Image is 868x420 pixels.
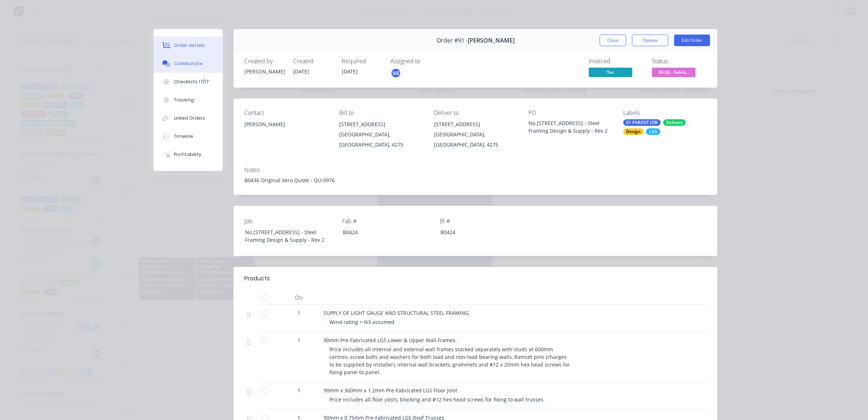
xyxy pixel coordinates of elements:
[244,58,284,65] div: Created by
[434,119,517,129] div: [STREET_ADDRESS]
[674,35,710,46] button: Edit Order
[154,73,223,91] button: Checklists 17/17
[174,151,201,158] div: Profitability
[293,58,333,65] div: Created
[329,319,394,325] span: Wind rating = N3 assumed
[339,109,422,116] div: Bill to
[329,346,571,376] span: Price includes all internal and external wall frames stacked separately with studs at 600mm centr...
[390,58,463,65] div: Assigned to
[623,109,706,116] div: Labels
[632,35,668,46] button: Options
[244,119,328,143] div: [PERSON_NAME]
[434,129,517,150] div: [GEOGRAPHIC_DATA], [GEOGRAPHIC_DATA], 4275
[468,37,515,44] span: [PERSON_NAME]
[652,68,695,77] span: 08 (b) - Fabric...
[652,68,695,79] button: 08 (b) - Fabric...
[652,58,706,65] div: Status
[154,109,223,127] button: Linked Orders
[339,119,422,129] div: [STREET_ADDRESS]
[440,217,531,225] label: Bl #
[623,119,661,126] div: 01 PARENT JOB
[528,119,612,135] div: No.[STREET_ADDRESS] - Steel Framing Design & Supply - Rev 2
[329,396,545,403] span: Price includes all floor joists, blocking and #12 hex head screws for fixing to wall trusses.
[174,42,205,49] div: Order details
[154,55,223,73] button: Collaborate
[390,68,401,79] button: ME
[324,309,469,316] span: SUPPLY OF LIGHT GAUGE AND STRUCTURAL STEEL FRAMING
[174,115,205,121] div: Linked Orders
[293,68,309,75] span: [DATE]
[434,119,517,150] div: [STREET_ADDRESS][GEOGRAPHIC_DATA], [GEOGRAPHIC_DATA], 4275
[154,91,223,109] button: Tracking
[244,119,328,129] div: [PERSON_NAME]
[600,35,626,46] button: Close
[589,58,643,65] div: Invoiced
[342,58,382,65] div: Required
[437,37,468,44] span: Order #91 -
[154,36,223,55] button: Order details
[337,227,428,237] div: B0424
[244,167,706,173] div: Notes
[297,387,300,394] span: 1
[244,68,284,75] div: [PERSON_NAME]
[589,68,632,77] span: Yes
[244,217,335,225] label: Job
[342,217,433,225] label: Fab #
[174,97,194,103] div: Tracking
[239,227,330,245] div: No.[STREET_ADDRESS] - Steel Framing Design & Supply - Rev 2
[434,109,517,116] div: Deliver to
[154,145,223,164] button: Profitability
[324,387,457,394] span: 90mm x 360mm x 1.2mm Pre-Fabricated LGS Floor Joist
[174,79,209,85] div: Checklists 17/17
[342,68,358,75] span: [DATE]
[646,128,660,135] div: LGS
[154,127,223,145] button: Timeline
[244,109,328,116] div: Contact
[528,109,612,116] div: PO
[339,129,422,150] div: [GEOGRAPHIC_DATA], [GEOGRAPHIC_DATA], 4275
[244,274,270,283] div: Products
[174,133,193,140] div: Timeline
[663,119,686,126] div: Delivery
[623,128,644,135] div: Design
[435,227,526,237] div: B0424
[277,290,321,305] div: Qty
[297,336,300,344] span: 1
[244,176,706,184] div: B0436 Original Xero Quote - QU-0976
[339,119,422,150] div: [STREET_ADDRESS][GEOGRAPHIC_DATA], [GEOGRAPHIC_DATA], 4275
[297,309,300,317] span: 1
[174,60,203,67] div: Collaborate
[324,337,457,344] span: 90mm Pre-Fabricated LGS Lower & Upper Wall Frames.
